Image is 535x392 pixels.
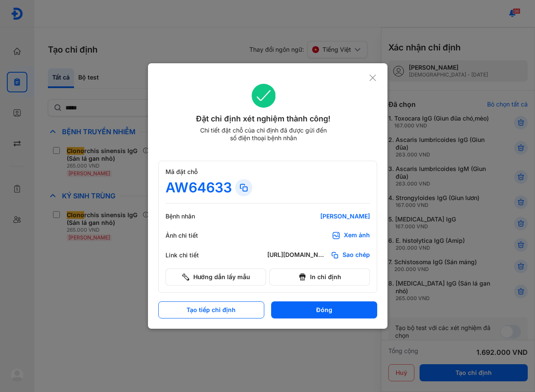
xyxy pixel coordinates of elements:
[166,268,266,286] button: Hướng dẫn lấy mẫu
[158,113,369,125] div: Đặt chỉ định xét nghiệm thành công!
[166,251,217,259] div: Link chi tiết
[196,127,331,142] div: Chi tiết đặt chỗ của chỉ định đã được gửi đến số điện thoại bệnh nhân
[271,301,377,318] button: Đóng
[158,301,264,318] button: Tạo tiếp chỉ định
[344,231,370,240] div: Xem ảnh
[166,179,232,196] div: AW64633
[166,212,217,220] div: Bệnh nhân
[343,251,370,259] span: Sao chép
[269,268,370,286] button: In chỉ định
[166,232,217,239] div: Ảnh chi tiết
[267,251,327,259] div: [URL][DOMAIN_NAME]
[267,212,370,220] div: [PERSON_NAME]
[166,168,370,176] div: Mã đặt chỗ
